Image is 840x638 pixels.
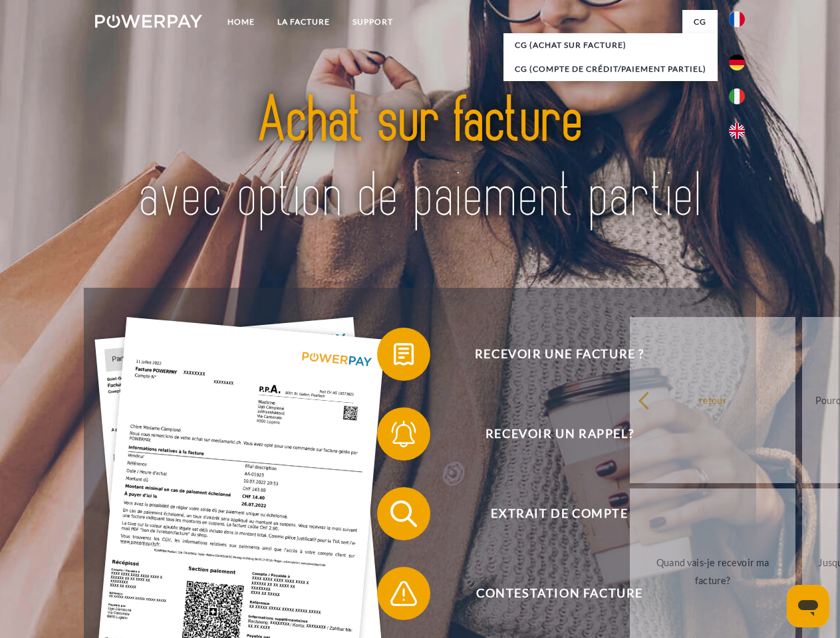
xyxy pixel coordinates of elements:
[729,88,745,104] img: it
[377,407,723,461] button: Recevoir un rappel?
[396,328,722,381] span: Recevoir une facture ?
[729,11,745,27] img: fr
[387,497,420,530] img: qb_search.svg
[341,10,404,34] a: Support
[387,577,420,610] img: qb_warning.svg
[638,391,787,409] div: retour
[377,567,723,620] button: Contestation Facture
[787,585,829,627] iframe: Bouton de lancement de la fenêtre de messagerie
[503,33,718,57] a: CG (achat sur facture)
[377,487,723,540] button: Extrait de compte
[729,54,745,70] img: de
[396,407,722,461] span: Recevoir un rappel?
[387,338,420,371] img: qb_bill.svg
[682,10,718,34] a: CG
[638,554,787,589] div: Quand vais-je recevoir ma facture?
[387,417,420,451] img: qb_bell.svg
[127,64,713,255] img: title-powerpay_fr.svg
[396,487,722,540] span: Extrait de compte
[216,10,266,34] a: Home
[95,15,202,28] img: logo-powerpay-white.svg
[503,57,718,81] a: CG (Compte de crédit/paiement partiel)
[377,328,723,381] button: Recevoir une facture ?
[396,567,722,620] span: Contestation Facture
[729,123,745,139] img: en
[266,10,341,34] a: LA FACTURE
